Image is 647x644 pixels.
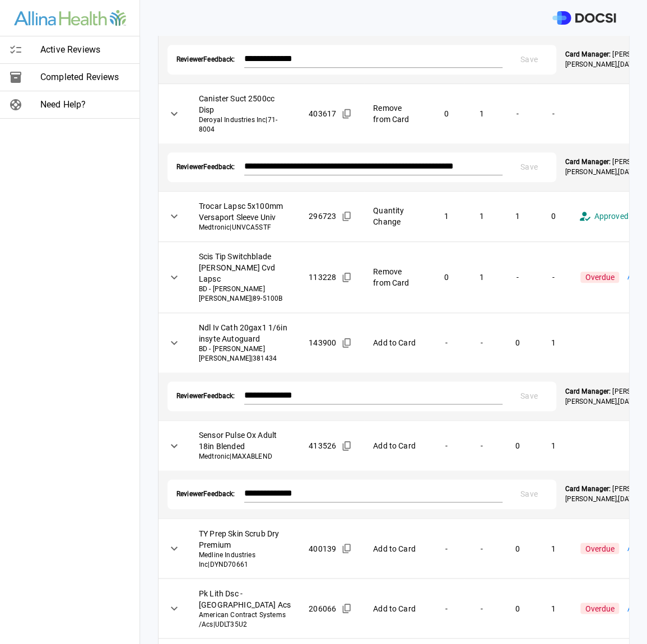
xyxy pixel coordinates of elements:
span: Overdue [580,603,619,614]
td: 1 [536,420,571,470]
span: 296723 [309,211,336,222]
td: 1 [464,241,499,312]
span: Need Help? [40,98,131,111]
span: 403617 [309,108,336,119]
span: Reviewer Feedback: [176,391,235,401]
img: DOCSI Logo [552,11,616,25]
td: - [464,518,499,578]
td: - [428,578,465,638]
td: Add to Card [364,313,428,373]
button: Copied! [338,269,355,286]
strong: Card Manager: [565,485,611,493]
td: - [464,578,499,638]
td: 0 [499,313,536,373]
span: 143900 [309,337,336,348]
span: 206066 [309,603,336,614]
button: Copied! [338,208,355,225]
span: 413526 [309,440,336,451]
td: - [428,420,465,470]
span: American Contract Systems /Acs | UDLT35U2 [199,610,291,629]
td: - [499,83,536,143]
span: BD - [PERSON_NAME] [PERSON_NAME] | 89-5100B [199,284,291,304]
td: Add to Card [364,518,428,578]
td: 1 [464,83,499,143]
span: Trocar Lapsc 5x100mm Versaport Sleeve Univ [199,200,291,223]
span: Pk Lith Dsc - [GEOGRAPHIC_DATA] Acs [199,587,291,610]
button: Copied! [338,600,355,617]
td: Remove from Card [364,241,428,312]
span: Medline Industries Inc | DYND70661 [199,550,291,569]
span: BD - [PERSON_NAME] [PERSON_NAME] | 381434 [199,344,291,363]
span: Reviewer Feedback: [176,489,235,499]
td: Add to Card [364,420,428,470]
td: - [536,83,571,143]
td: 0 [428,241,465,312]
td: - [428,518,465,578]
td: 1 [499,191,536,241]
td: Quantity Change [364,191,428,241]
span: Reviewer Feedback: [176,162,235,172]
span: Overdue [580,272,619,283]
button: Copied! [338,540,355,557]
td: 0 [499,578,536,638]
td: - [536,241,571,312]
td: 1 [536,313,571,373]
td: 0 [499,420,536,470]
td: Remove from Card [364,83,428,143]
td: - [464,313,499,373]
td: 0 [499,518,536,578]
td: 1 [536,578,571,638]
td: - [499,241,536,312]
span: Completed Reviews [40,71,131,84]
button: Copied! [338,437,355,454]
span: Active Reviews [40,43,131,57]
strong: Card Manager: [565,388,611,395]
span: TY Prep Skin Scrub Dry Premium [199,528,291,550]
span: Ndl Iv Cath 20gax1 1/6in insyte Autoguard [199,322,291,344]
td: - [464,420,499,470]
span: Overdue [580,543,619,554]
span: 113228 [309,272,336,283]
span: Scis Tip Switchblade [PERSON_NAME] Cvd Lapsc [199,251,291,284]
span: Medtronic | MAXABLEND [199,452,291,461]
button: Copied! [338,105,355,122]
button: Copied! [338,334,355,351]
td: - [428,313,465,373]
img: Site Logo [14,10,126,26]
span: Reviewer Feedback: [176,55,235,64]
strong: Card Manager: [565,158,611,166]
td: 0 [428,83,465,143]
td: 1 [428,191,465,241]
span: Deroyal Industries Inc | 71-8004 [199,115,291,134]
td: Add to Card [364,578,428,638]
span: 400139 [309,543,336,554]
td: 0 [536,191,571,241]
strong: Card Manager: [565,50,611,58]
span: Canister Suct 2500cc Disp [199,93,291,115]
span: Sensor Pulse Ox Adult 18in Blended [199,430,291,452]
span: Medtronic | UNVCA5STF [199,223,291,232]
td: 1 [536,518,571,578]
td: 1 [464,191,499,241]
